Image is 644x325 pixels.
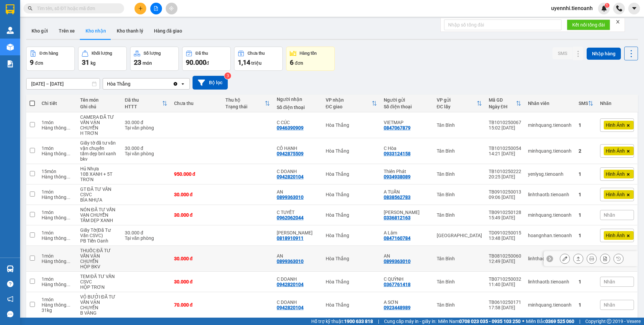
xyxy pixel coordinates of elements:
[295,60,303,66] span: đơn
[42,276,73,282] div: 1 món
[121,95,171,112] th: Toggle SortBy
[125,120,167,125] div: 30.000 đ
[26,47,75,71] button: Đơn hàng9đơn
[606,122,625,128] span: Hình Ảnh
[489,305,521,310] div: 17:58 [DATE]
[174,101,219,106] div: Chưa thu
[277,253,319,259] div: AN
[489,146,521,151] div: TB1010250054
[606,192,625,198] span: Hình Ảnh
[80,166,118,171] div: Hủ Nhựa
[437,122,482,128] div: Tân Bình
[579,279,593,284] div: 1
[173,81,178,87] svg: Clear value
[234,47,283,71] button: Chưa thu1,14 triệu
[437,212,482,218] div: Tân Bình
[605,3,609,8] sup: 1
[560,254,570,264] div: Sửa đơn hàng
[125,104,162,109] div: HTTT
[277,195,304,200] div: 0899363010
[444,19,561,30] input: Nhập số tổng đài
[489,282,521,287] div: 11:40 [DATE]
[154,6,158,11] span: file-add
[384,210,430,215] div: THANH HOÀI
[80,310,118,316] div: B VÀNG
[326,104,372,109] div: ĐC giao
[42,230,73,235] div: 1 món
[322,95,380,112] th: Toggle SortBy
[604,302,615,308] span: Nhãn
[107,80,130,87] div: Hòa Thắng
[80,294,118,310] div: VỎ BƯỞI ĐÃ TƯ VẤN VẬN CHUYỂN
[286,47,335,71] button: Hàng tồn6đơn
[7,311,13,317] span: message
[138,6,143,11] span: plus
[80,171,118,182] div: 10B XANH + 5T TRƠN
[7,60,14,67] img: solution-icon
[144,51,161,56] div: Số lượng
[326,171,377,177] div: Hòa Thắng
[80,197,118,203] div: BÌA NHỰA
[606,148,625,154] span: Hình Ảnh
[489,125,521,130] div: 15:02 [DATE]
[80,207,118,218] div: NÓN ĐÃ TƯ VẤN VẠN CHUYỂN
[528,101,572,106] div: Nhân viên
[552,47,573,59] button: SMS
[326,279,377,284] div: Hòa Thắng
[489,189,521,195] div: TB0910250013
[277,282,304,287] div: 0942820104
[169,6,174,11] span: aim
[277,120,319,125] div: C CÚC
[26,78,100,89] input: Select a date range.
[42,195,73,200] div: Hàng thông thường
[579,148,593,154] div: 2
[489,259,521,264] div: 12:49 [DATE]
[30,58,34,66] span: 9
[135,3,146,14] button: plus
[277,276,319,282] div: C DOANH
[378,318,379,325] span: |
[80,114,118,130] div: CAMERA ĐÃ TƯ VẤN VẬN CHUYỂN
[7,27,14,34] img: warehouse-icon
[489,215,521,220] div: 15:49 [DATE]
[131,80,132,87] input: Selected Hòa Thắng.
[384,305,411,310] div: 0923448989
[174,256,219,261] div: 30.000 đ
[437,104,477,109] div: ĐC lấy
[384,104,430,109] div: Số điện thoại
[66,282,70,287] span: ...
[277,230,319,235] div: Như Ngọc
[42,210,73,215] div: 1 món
[290,58,293,66] span: 6
[42,146,73,151] div: 1 món
[66,195,70,200] span: ...
[111,23,149,39] button: Kho thanh lý
[437,171,482,177] div: Tân Bình
[528,256,572,261] div: linhthaotb.tienoanh
[238,58,250,66] span: 1,14
[134,58,141,66] span: 23
[528,192,572,197] div: linhthaotb.tienoanh
[326,302,377,308] div: Hòa Thắng
[166,3,177,14] button: aim
[28,6,33,11] span: search
[277,210,319,215] div: C TUYẾT
[384,259,411,264] div: 0899363010
[91,60,96,66] span: kg
[53,23,80,39] button: Trên xe
[277,215,304,220] div: 0962062044
[66,302,70,308] span: ...
[433,95,485,112] th: Toggle SortBy
[186,58,206,66] span: 90.000
[528,302,572,308] div: minhquang.tienoanh
[251,60,262,66] span: triệu
[35,60,43,66] span: đơn
[528,122,572,128] div: minhquang.tienoanh
[66,151,70,156] span: ...
[616,5,622,11] img: phone-icon
[248,51,265,56] div: Chưa thu
[384,300,430,305] div: A SƠN
[180,81,185,87] svg: open
[66,174,70,179] span: ...
[80,130,118,136] div: H TRƠN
